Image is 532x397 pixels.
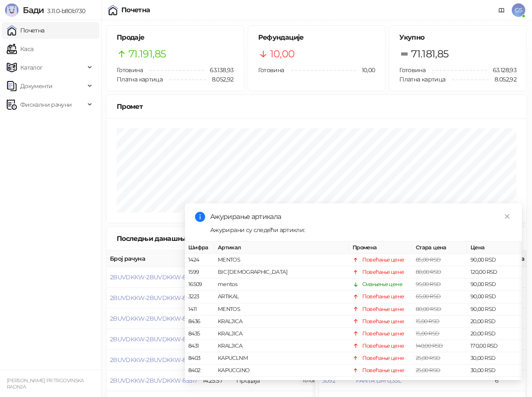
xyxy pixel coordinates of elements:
td: KRALJICA [214,316,349,328]
span: 25,00 RSD [416,367,440,373]
div: Повећање цене [362,256,404,264]
td: 1599 [185,266,214,278]
div: Последњи данашњи рачуни [117,233,228,244]
th: Стара цена [412,242,467,254]
span: Документи [20,78,52,95]
h5: Продаје [117,32,234,43]
td: 8436 [185,316,214,328]
td: 12891 [185,377,214,389]
td: paradajz [214,377,349,389]
div: Повећање цене [362,292,404,301]
td: 20,00 RSD [467,328,522,340]
h5: Укупно [399,32,516,43]
td: 120,00 RSD [467,377,522,389]
div: Ажурирање артикала [210,212,512,222]
span: Каталог [20,59,43,76]
button: 2BUVDKKW-2BUVDKKW-85517 [110,377,197,384]
span: 80,00 RSD [416,305,441,312]
div: Повећање цене [362,342,404,350]
span: Платна картица [117,76,163,83]
th: Број рачуна [107,251,199,267]
span: 10,00 [356,65,375,75]
span: Фискални рачуни [20,96,72,113]
td: 90,00 RSD [467,254,522,266]
td: 30,00 RSD [467,365,522,377]
td: 1424 [185,254,214,266]
span: Готовина [399,66,425,74]
span: 3.11.0-b80b730 [44,7,85,15]
span: Готовина [258,66,284,74]
span: 10,00 [270,46,295,62]
td: 1411 [185,303,214,315]
td: KRALJICA [214,328,349,340]
span: Бади [23,5,44,15]
span: Готовина [117,66,143,74]
span: info-circle [195,212,205,222]
td: 8403 [185,352,214,365]
div: Ажурирани су следећи артикли: [210,225,512,235]
button: 2BUVDKKW-2BUVDKKW-85518 [110,356,198,364]
div: Повећање цене [362,305,404,313]
div: Повећање цене [362,329,404,338]
span: 95,00 RSD [416,281,441,287]
td: 120,00 RSD [467,266,522,278]
td: 3223 [185,291,214,303]
a: Документација [495,3,508,17]
div: Смањење цене [362,280,402,289]
td: 8402 [185,365,214,377]
span: 65,00 RSD [416,293,441,300]
a: Каса [7,41,33,57]
th: Шифра [185,242,214,254]
td: mentos [214,278,349,291]
button: 2BUVDKKW-2BUVDKKW-85522 [110,273,198,281]
span: 8.052,92 [489,75,516,84]
div: Повећање цене [362,354,404,362]
span: 85,00 RSD [416,257,441,263]
td: 30,00 RSD [467,352,522,365]
td: 8431 [185,340,214,352]
button: 2BUVDKKW-2BUVDKKW-85521 [110,294,197,302]
td: 90,00 RSD [467,303,522,315]
div: Промет [117,101,516,112]
div: Повећање цене [362,268,404,276]
td: MENTOS [214,303,349,315]
span: 63.128,93 [487,65,516,75]
span: 71.181,85 [411,46,449,62]
td: 8435 [185,328,214,340]
small: [PERSON_NAME] PR TRGOVINSKA RADNJA [7,378,84,390]
td: 170,00 RSD [467,340,522,352]
td: 20,00 RSD [467,316,522,328]
th: Артикал [214,242,349,254]
button: 2BUVDKKW-2BUVDKKW-85520 [110,315,199,322]
td: KAPUCLNM [214,352,349,365]
a: Close [503,212,512,221]
span: Платна картица [399,76,445,83]
span: 63.138,93 [204,65,233,75]
div: Повећање цене [362,378,404,387]
div: Почетна [121,7,150,14]
span: close [504,213,510,219]
td: 16509 [185,278,214,291]
button: 2BUVDKKW-2BUVDKKW-85519 [110,335,198,343]
a: Почетна [7,22,45,39]
th: Промена [349,242,412,254]
span: 8.052,92 [206,75,234,84]
td: KRALJICA [214,340,349,352]
span: 110,00 RSD [416,379,442,386]
div: Повећање цене [362,317,404,326]
div: Повећање цене [362,366,404,375]
span: 71.191,85 [128,46,166,62]
td: MENTOS [214,254,349,266]
img: Logo [5,3,19,17]
h5: Рефундације [258,32,375,43]
span: GS [512,3,525,17]
span: 25,00 RSD [416,355,440,361]
th: Цена [467,242,522,254]
span: 15,00 RSD [416,318,439,324]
